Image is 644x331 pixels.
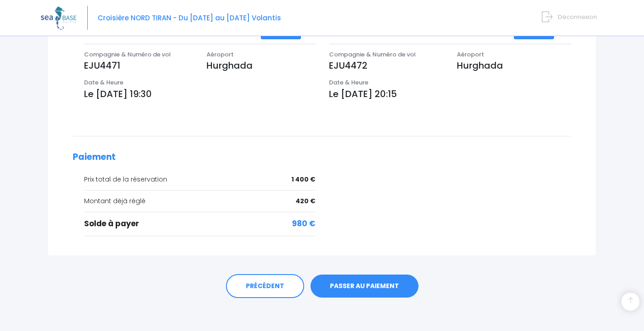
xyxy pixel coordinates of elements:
[329,87,572,101] p: Le [DATE] 20:15
[296,196,315,206] span: 420 €
[329,59,443,72] p: EJU4472
[558,13,597,21] span: Déconnexion
[291,175,315,184] span: 1 400 €
[329,78,368,87] span: Date & Heure
[77,26,261,36] h3: Arrivée en [GEOGRAPHIC_DATA]
[207,50,234,59] span: Aéroport
[73,152,571,163] h2: Paiement
[322,26,514,36] h3: Retour d'[GEOGRAPHIC_DATA]
[329,50,416,59] span: Compagnie & Numéro de vol
[98,13,281,23] span: Croisière NORD TIRAN - Du [DATE] au [DATE] Volantis
[84,87,315,101] p: Le [DATE] 19:30
[310,275,418,298] a: PASSER AU PAIEMENT
[84,50,171,59] span: Compagnie & Numéro de vol
[84,218,315,230] div: Solde à payer
[457,59,571,72] p: Hurghada
[84,175,315,184] div: Prix total de la réservation
[207,59,315,72] p: Hurghada
[292,218,315,230] span: 980 €
[84,78,123,87] span: Date & Heure
[84,59,193,72] p: EJU4471
[84,196,315,206] div: Montant déjà réglé
[226,274,304,298] a: PRÉCÉDENT
[457,50,484,59] span: Aéroport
